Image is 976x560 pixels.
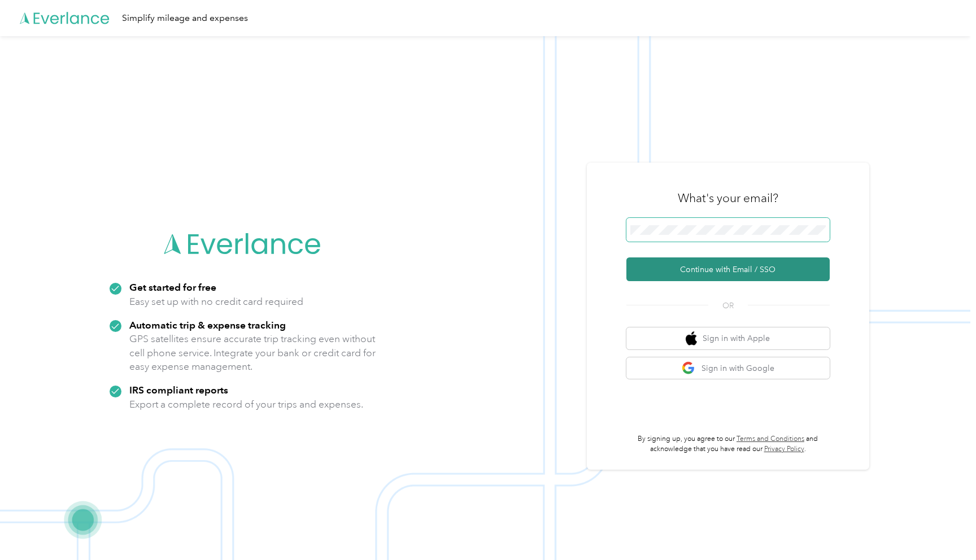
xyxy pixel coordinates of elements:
[737,435,804,443] a: Terms and Conditions
[708,300,748,312] span: OR
[129,397,363,412] p: Export a complete record of your trips and expenses.
[129,332,376,374] p: GPS satellites ensure accurate trip tracking even without cell phone service. Integrate your bank...
[129,384,228,396] strong: IRS compliant reports
[626,434,830,454] p: By signing up, you agree to our and acknowledge that you have read our .
[129,295,303,309] p: Easy set up with no credit card required
[626,357,830,379] button: google logoSign in with Google
[686,331,697,345] img: apple logo
[129,319,286,331] strong: Automatic trip & expense tracking
[129,281,216,293] strong: Get started for free
[122,11,248,25] div: Simplify mileage and expenses
[626,327,830,349] button: apple logoSign in with Apple
[626,257,830,281] button: Continue with Email / SSO
[678,190,778,206] h3: What's your email?
[682,361,696,375] img: google logo
[764,445,804,453] a: Privacy Policy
